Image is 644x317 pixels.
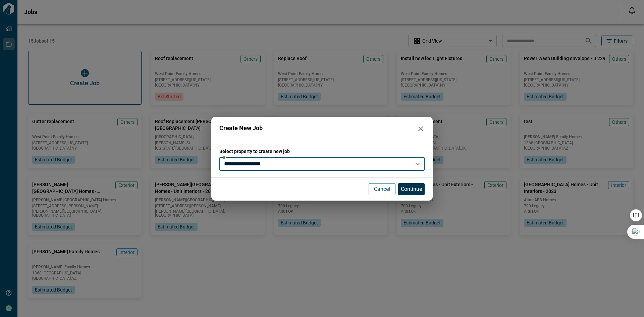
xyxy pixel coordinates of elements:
[401,185,422,193] p: Continue
[413,159,422,169] button: Open
[398,183,425,195] button: Continue
[374,185,390,193] p: Cancel
[219,125,263,133] span: Create New Job
[369,183,395,195] button: Cancel
[219,148,425,155] span: Select property to create new job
